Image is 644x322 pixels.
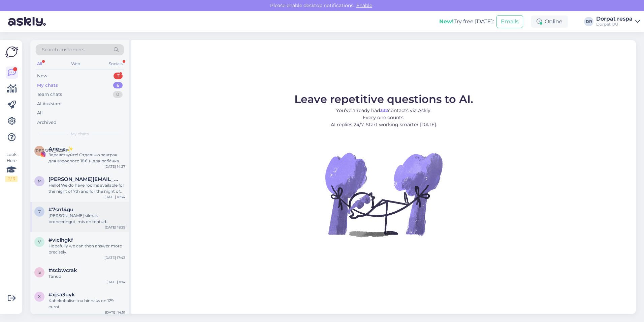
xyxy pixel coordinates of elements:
span: Leave repetitive questions to AI. [294,92,473,106]
div: All [37,110,43,116]
div: Kahekohalise toa hinnaks on 129 eurot [49,298,125,310]
span: #viclhgkf [49,237,73,243]
span: #7srrl4gu [49,207,73,213]
b: 332 [380,107,388,113]
div: New [37,73,47,79]
span: Enable [354,2,374,8]
span: #scbwcrak [49,267,77,273]
div: [DATE] 14:51 [105,310,125,315]
span: x [38,294,41,299]
div: Web [70,59,82,68]
img: No Chat active [323,134,444,255]
div: My chats [37,82,58,89]
div: 0 [113,91,123,98]
p: You’ve already had contacts via Askly. Every one counts. AI replies 24/7. Start working smarter [... [294,107,473,128]
span: Search customers [42,46,85,53]
div: Look Here [5,152,18,182]
div: Tänud [49,273,125,279]
div: Здравствуйте! Отдельно завтрак для взрослого 18€ и для ребёнка 10€ [49,152,125,164]
div: AI Assistant [37,101,62,107]
div: Dorpat respa [596,16,633,22]
span: [PERSON_NAME] [34,148,70,153]
div: 2 / 3 [5,176,18,182]
div: [DATE] 17:43 [104,255,125,260]
div: DR [584,17,593,26]
span: 7 [38,209,41,214]
button: Emails [496,15,523,28]
div: Socials [107,59,124,68]
span: m [38,179,41,184]
div: [DATE] 18:34 [104,194,125,199]
a: Dorpat respaDorpat OÜ [596,16,640,27]
div: Archived [37,119,57,126]
div: Hopefully we can then answer more precisely. [49,243,125,255]
div: [PERSON_NAME] silmas broneeringut, mis on tehtud tänaseks, siis paraku meie seda tühistada ei saa... [49,213,125,225]
div: [DATE] 14:27 [104,164,125,169]
div: All [36,59,43,68]
div: Online [531,16,568,28]
div: Team chats [37,91,62,98]
span: v [38,239,41,244]
div: Try free [DATE]: [439,18,494,26]
div: 3 [114,73,123,79]
div: 6 [113,82,123,89]
span: s [38,270,41,275]
span: michael.ehret@zaltech.com [49,176,119,182]
span: My chats [71,131,89,137]
div: Dorpat OÜ [596,22,633,27]
div: [DATE] 8:14 [106,279,125,285]
span: #xjsa3uyk [49,292,75,298]
div: Hello! We do have rooms available for the night of 7th and for the night of [DATE]. But unfortuna... [49,182,125,194]
div: [DATE] 18:29 [105,225,125,230]
img: Askly Logo [5,46,18,58]
b: New! [439,18,454,25]
span: Алёна ✨ [49,146,73,152]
